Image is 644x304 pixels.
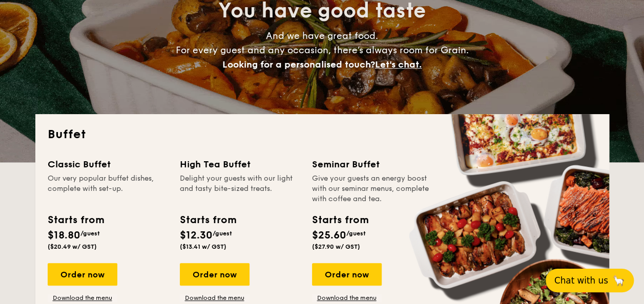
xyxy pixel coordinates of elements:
[48,243,97,250] span: ($20.49 w/ GST)
[312,263,382,286] div: Order now
[346,230,366,237] span: /guest
[180,263,250,286] div: Order now
[48,229,80,242] span: $18.80
[312,173,432,204] div: Give your guests an energy boost with our seminar menus, complete with coffee and tea.
[176,30,469,70] span: And we have great food. For every guest and any occasion, there’s always room for Grain.
[48,157,168,171] div: Classic Buffet
[312,229,346,242] span: $25.60
[222,59,375,70] span: Looking for a personalised touch?
[612,274,625,287] span: 🦙
[375,59,422,70] span: Let's chat.
[554,275,608,286] span: Chat with us
[80,230,100,237] span: /guest
[312,294,382,302] a: Download the menu
[48,263,117,286] div: Order now
[48,294,117,302] a: Download the menu
[312,212,368,228] div: Starts from
[546,269,634,292] button: Chat with us🦙
[180,294,250,302] a: Download the menu
[48,212,103,228] div: Starts from
[48,173,168,204] div: Our very popular buffet dishes, complete with set-up.
[180,243,226,250] span: ($13.41 w/ GST)
[180,157,300,171] div: High Tea Buffet
[312,243,360,250] span: ($27.90 w/ GST)
[180,173,300,204] div: Delight your guests with our light and tasty bite-sized treats.
[312,157,432,171] div: Seminar Buffet
[213,230,232,237] span: /guest
[180,212,236,228] div: Starts from
[48,126,597,143] h2: Buffet
[180,229,213,242] span: $12.30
